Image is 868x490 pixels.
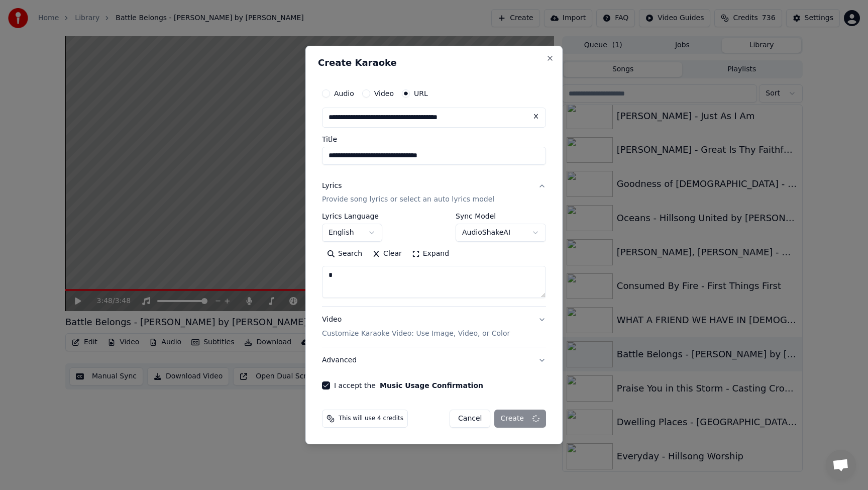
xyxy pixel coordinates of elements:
[322,173,546,213] button: LyricsProvide song lyrics or select an auto lyrics model
[322,213,546,307] div: LyricsProvide song lyrics or select an auto lyrics model
[318,58,550,67] h2: Create Karaoke
[414,90,428,97] label: URL
[322,181,342,191] div: Lyrics
[450,410,490,428] button: Cancel
[322,136,546,143] label: Title
[334,90,354,97] label: Audio
[322,329,510,339] p: Customize Karaoke Video: Use Image, Video, or Color
[322,195,494,205] p: Provide song lyrics or select an auto lyrics model
[322,307,546,347] button: VideoCustomize Karaoke Video: Use Image, Video, or Color
[456,213,546,220] label: Sync Model
[322,347,546,373] button: Advanced
[322,213,382,220] label: Lyrics Language
[407,246,454,262] button: Expand
[380,382,483,389] button: I accept the
[339,415,403,423] span: This will use 4 credits
[322,246,367,262] button: Search
[374,90,394,97] label: Video
[322,315,510,339] div: Video
[367,246,407,262] button: Clear
[334,382,483,389] label: I accept the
